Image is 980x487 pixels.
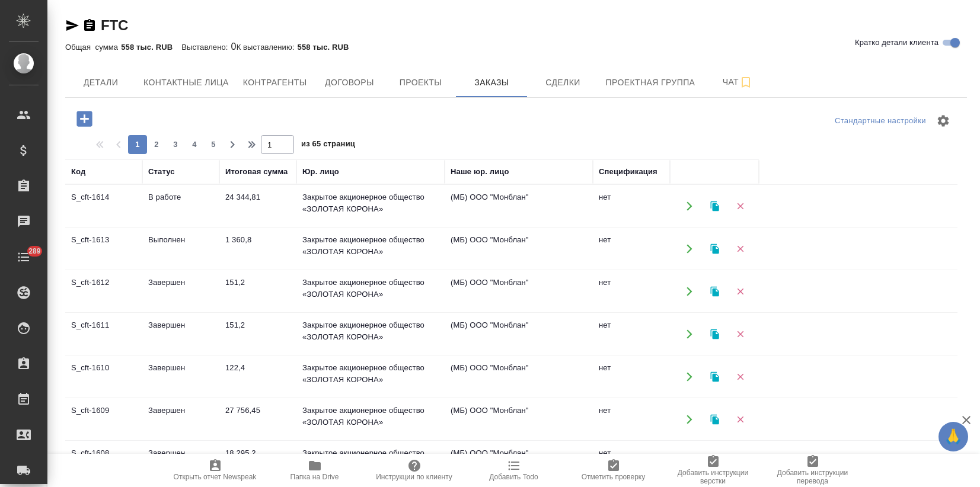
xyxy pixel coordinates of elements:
[296,185,445,227] td: Закрытое акционерное общество «ЗОЛОТАЯ КОРОНА»
[463,75,520,90] span: Заказы
[703,407,727,431] button: Клонировать
[593,228,670,270] td: нет
[677,279,701,303] button: Открыть
[82,18,97,33] button: Скопировать ссылку
[582,473,645,481] span: Отметить проверку
[392,75,449,90] span: Проекты
[296,399,445,440] td: Закрытое акционерное общество «ЗОЛОТАЯ КОРОНА»
[445,271,593,312] td: (МБ) ООО "Монблан"
[219,441,296,483] td: 18 295,2
[593,356,670,398] td: нет
[365,454,464,487] button: Инструкции по клиенту
[71,166,85,178] div: Код
[301,137,355,154] span: из 65 страниц
[677,194,701,218] button: Открыть
[445,313,593,355] td: (МБ) ООО "Монблан"
[739,75,753,89] svg: Подписаться
[677,236,701,261] button: Открыть
[728,236,752,261] button: Удалить
[65,43,121,52] p: Общая сумма
[703,194,727,218] button: Клонировать
[101,17,128,33] a: FTC
[703,322,727,346] button: Клонировать
[219,185,296,227] td: 24 344,81
[302,166,339,178] div: Юр. лицо
[599,166,657,178] div: Спецификация
[219,313,296,355] td: 151,2
[703,236,727,261] button: Клонировать
[451,166,509,178] div: Наше юр. лицо
[728,194,752,218] button: Удалить
[65,441,142,483] td: S_cft-1608
[219,399,296,440] td: 27 756,45
[142,185,219,227] td: В работе
[65,185,142,227] td: S_cft-1614
[728,364,752,389] button: Удалить
[21,245,48,257] span: 289
[165,454,265,487] button: Открыть отчет Newspeak
[174,473,257,481] span: Открыть отчет Newspeak
[291,473,339,481] span: Папка на Drive
[147,135,166,154] button: 2
[65,356,142,398] td: S_cft-1610
[142,399,219,440] td: Завершен
[166,135,185,154] button: 3
[593,441,670,483] td: нет
[703,364,727,389] button: Клонировать
[296,228,445,270] td: Закрытое акционерное общество «ЗОЛОТАЯ КОРОНА»
[605,75,695,90] span: Проектная группа
[464,454,564,487] button: Добавить Todo
[265,454,365,487] button: Папка на Drive
[855,37,938,49] span: Кратко детали клиента
[121,43,181,52] p: 558 тыс. RUB
[593,313,670,355] td: нет
[445,356,593,398] td: (МБ) ООО "Монблан"
[321,75,378,90] span: Договоры
[709,75,766,89] span: Чат
[938,422,968,451] button: 🙏
[204,135,223,154] button: 5
[445,441,593,483] td: (МБ) ООО "Монблан"
[298,43,358,52] p: 558 тыс. RUB
[770,469,855,485] span: Добавить инструкции перевода
[237,43,298,52] p: К выставлению:
[181,43,231,52] p: Выставлено:
[142,271,219,312] td: Завершен
[832,112,929,130] div: split button
[593,271,670,312] td: нет
[142,441,219,483] td: Завершен
[296,313,445,355] td: Закрытое акционерное общество «ЗОЛОТАЯ КОРОНА»
[728,322,752,346] button: Удалить
[65,228,142,270] td: S_cft-1613
[68,107,101,131] button: Добавить проект
[593,399,670,440] td: нет
[296,441,445,483] td: Закрытое акционерное общество «ЗОЛОТАЯ КОРОНА»
[143,75,229,90] span: Контактные лица
[296,356,445,398] td: Закрытое акционерное общество «ЗОЛОТАЯ КОРОНА»
[703,279,727,303] button: Клонировать
[534,75,591,90] span: Сделки
[219,271,296,312] td: 151,2
[219,228,296,270] td: 1 360,8
[142,356,219,398] td: Завершен
[445,228,593,270] td: (МБ) ООО "Монблан"
[677,322,701,346] button: Открыть
[65,271,142,312] td: S_cft-1612
[166,139,185,150] span: 3
[671,469,756,485] span: Добавить инструкции верстки
[663,454,763,487] button: Добавить инструкции верстки
[185,139,204,150] span: 4
[65,399,142,440] td: S_cft-1609
[728,279,752,303] button: Удалить
[564,454,663,487] button: Отметить проверку
[376,473,452,481] span: Инструкции по клиенту
[148,166,175,178] div: Статус
[703,450,727,474] button: Клонировать
[445,399,593,440] td: (МБ) ООО "Монблан"
[728,450,752,474] button: Удалить
[593,185,670,227] td: нет
[763,454,863,487] button: Добавить инструкции перевода
[65,18,79,33] button: Скопировать ссылку для ЯМессенджера
[225,166,288,178] div: Итоговая сумма
[3,242,44,272] a: 289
